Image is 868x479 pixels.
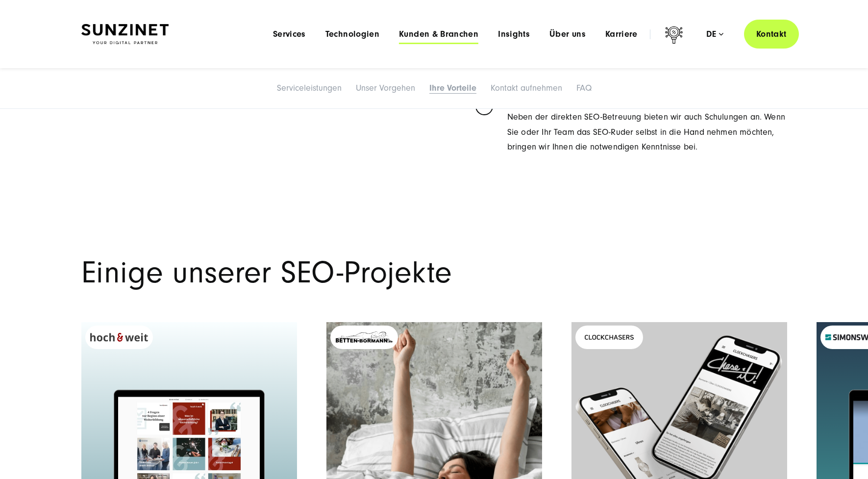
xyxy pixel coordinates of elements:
a: Technologien [325,29,379,39]
a: Services [273,29,306,39]
img: Logo_CLOCKCHASERS [585,335,634,340]
img: Betten Bormann Kundenlogo | Digitalagentur SUNZINET [335,331,393,343]
img: logo_hochweit [90,333,148,342]
h2: Einige unserer SEO-Projekte [81,258,787,288]
a: Karriere [605,29,638,39]
p: Neben der direkten SEO-Betreuung bieten wir auch Schulungen an. Wenn Sie oder Ihr Team das SEO-Ru... [507,95,787,155]
a: Ihre Vorteile [429,83,476,93]
a: Kontakt [744,20,799,49]
a: FAQ [576,83,592,93]
a: Kontakt aufnehmen [491,83,562,93]
a: Insights [498,29,530,39]
a: Unser Vorgehen [356,83,415,93]
div: de [706,29,723,39]
a: Über uns [549,29,586,39]
img: SUNZINET Full Service Digital Agentur [81,24,169,45]
a: Serviceleistungen [277,83,342,93]
a: Kunden & Branchen [399,29,478,39]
